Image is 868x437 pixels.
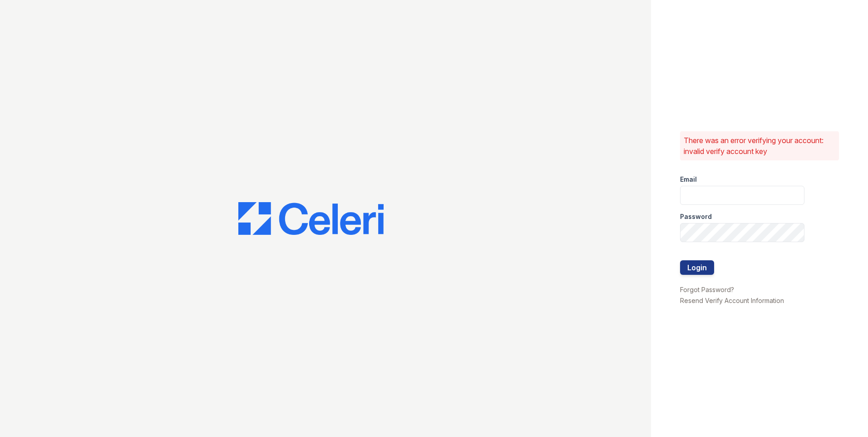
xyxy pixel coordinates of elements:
[680,212,712,221] label: Password
[680,260,714,275] button: Login
[684,135,835,157] p: There was an error verifying your account: invalid verify account key
[238,202,384,235] img: CE_Logo_Blue-a8612792a0a2168367f1c8372b55b34899dd931a85d93a1a3d3e32e68fde9ad4.png
[680,175,697,184] label: Email
[680,297,784,304] a: Resend Verify Account Information
[680,286,734,293] a: Forgot Password?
